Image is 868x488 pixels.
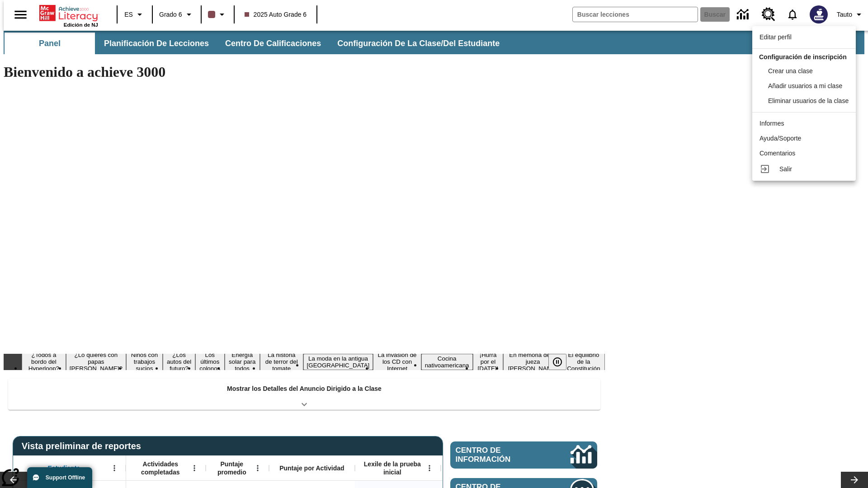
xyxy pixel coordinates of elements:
[768,97,849,104] span: Eliminar usuarios de la clase
[759,53,847,61] span: Configuración de inscripción
[759,33,792,41] span: Editar perfil
[768,67,813,75] span: Crear una clase
[759,150,795,157] span: Comentarios
[759,135,801,142] span: Ayuda/Soporte
[779,165,792,173] span: Salir
[759,120,784,127] span: Informes
[768,82,842,89] span: Añadir usuarios a mi clase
